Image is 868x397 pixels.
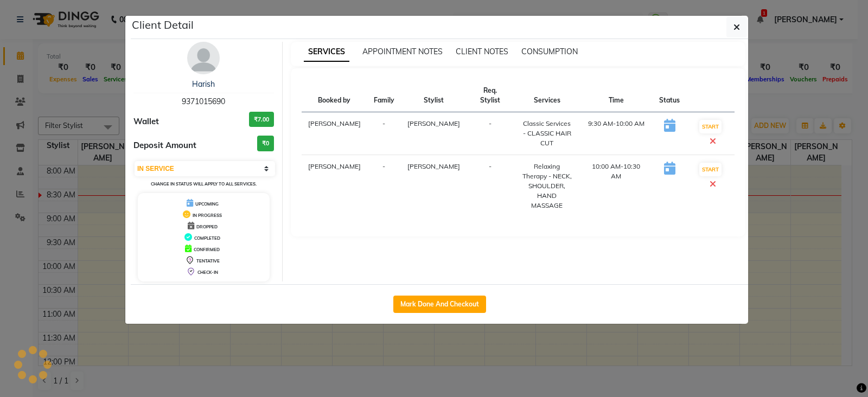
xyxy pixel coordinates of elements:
[407,162,460,170] span: [PERSON_NAME]
[192,79,215,89] a: Harish
[193,213,222,218] span: IN PROGRESS
[182,97,225,106] span: 9371015690
[249,112,274,127] h3: ₹7.00
[132,17,194,33] h5: Client Detail
[521,47,578,56] span: CONSUMPTION
[302,155,367,217] td: [PERSON_NAME]
[196,224,218,229] span: DROPPED
[304,42,349,62] span: SERVICES
[699,120,722,133] button: START
[393,296,486,313] button: Mark Done And Checkout
[362,47,443,56] span: APPOINTMENT NOTES
[196,258,220,264] span: TENTATIVE
[302,79,367,112] th: Booked by
[401,79,467,112] th: Stylist
[653,79,686,112] th: Status
[197,270,218,275] span: CHECK-IN
[514,79,579,112] th: Services
[133,139,196,152] span: Deposit Amount
[579,79,653,112] th: Time
[579,112,653,155] td: 9:30 AM-10:00 AM
[257,136,274,151] h3: ₹0
[195,201,219,207] span: UPCOMING
[699,163,722,176] button: START
[367,79,401,112] th: Family
[467,79,515,112] th: Req. Stylist
[151,181,257,187] small: Change in status will apply to all services.
[467,112,515,155] td: -
[302,112,367,155] td: [PERSON_NAME]
[407,119,460,127] span: [PERSON_NAME]
[367,155,401,217] td: -
[467,155,515,217] td: -
[521,162,573,210] div: Relaxing Therapy - NECK, SHOULDER, HAND MASSAGE
[194,235,220,241] span: COMPLETED
[194,247,220,252] span: CONFIRMED
[187,42,220,74] img: avatar
[133,116,159,128] span: Wallet
[367,112,401,155] td: -
[456,47,508,56] span: CLIENT NOTES
[579,155,653,217] td: 10:00 AM-10:30 AM
[521,119,573,148] div: Classic Services - CLASSIC HAIR CUT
